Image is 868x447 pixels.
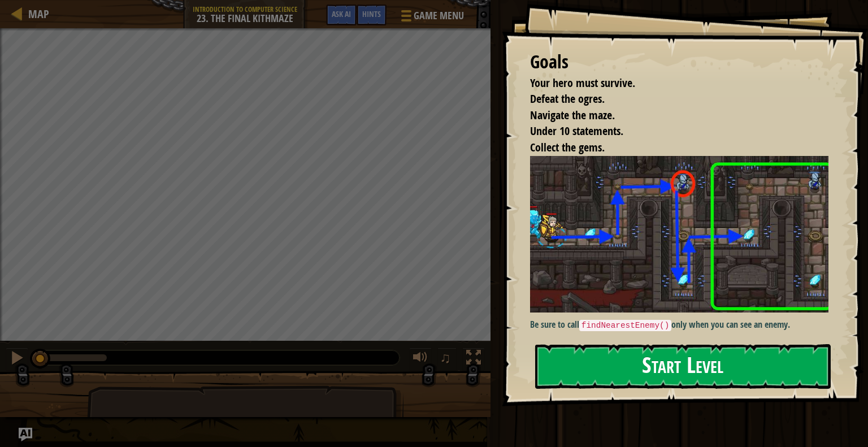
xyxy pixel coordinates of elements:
button: Ask AI [19,428,32,441]
button: Toggle fullscreen [462,348,485,371]
li: Under 10 statements. [516,123,826,140]
span: Defeat the ogres. [530,91,605,106]
span: Hints [362,8,381,19]
li: Navigate the maze. [516,107,826,124]
code: findNearestEnemy() [579,320,671,331]
span: Ask AI [332,8,351,19]
li: Collect the gems. [516,140,826,156]
button: Ask AI [326,5,357,25]
button: Start Level [535,344,831,389]
div: Goals [530,49,828,75]
span: Map [28,6,49,21]
span: Game Menu [414,8,464,23]
button: Adjust volume [409,348,432,371]
p: Be sure to call only when you can see an enemy. [530,318,837,332]
img: The final kithmaze [530,156,837,313]
li: Defeat the ogres. [516,91,826,107]
button: Game Menu [392,5,471,31]
span: Under 10 statements. [530,123,623,138]
li: Your hero must survive. [516,75,826,92]
button: Ctrl + P: Pause [6,348,28,371]
span: ♫ [440,349,451,366]
span: Your hero must survive. [530,75,635,90]
span: Collect the gems. [530,140,605,155]
button: ♫ [437,348,457,371]
span: Navigate the maze. [530,107,615,123]
a: Map [23,6,49,21]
